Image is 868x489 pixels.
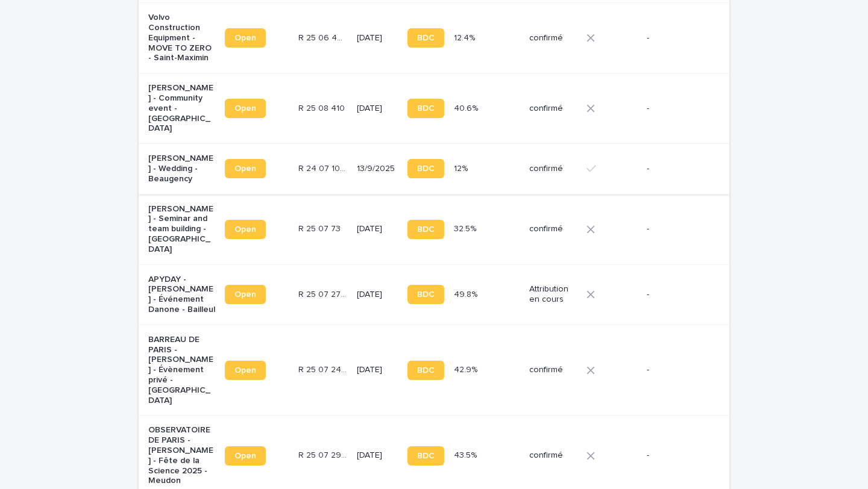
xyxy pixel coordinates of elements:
[529,284,577,305] p: Attribution en cours
[225,361,266,380] a: Open
[417,452,435,460] span: BDC
[234,225,256,234] span: Open
[357,365,398,375] p: [DATE]
[234,366,256,375] span: Open
[529,450,577,461] p: confirmé
[298,448,349,461] p: R 25 07 2988
[407,361,444,380] a: BDC
[529,104,577,114] p: confirmé
[298,363,349,375] p: R 25 07 2480
[454,448,479,461] p: 43.5%
[407,446,444,466] a: BDC
[529,365,577,375] p: confirmé
[454,363,480,375] p: 42.9%
[225,220,266,239] a: Open
[148,83,215,134] p: [PERSON_NAME] - Community event - [GEOGRAPHIC_DATA]
[139,73,729,144] tr: [PERSON_NAME] - Community event - [GEOGRAPHIC_DATA]OpenR 25 08 410R 25 08 410 [DATE]BDC40.6%40.6%...
[148,335,215,406] p: BARREAU DE PARIS - [PERSON_NAME] - Évènement privé - [GEOGRAPHIC_DATA]
[298,101,347,114] p: R 25 08 410
[148,425,215,486] p: OBSERVATOIRE DE PARIS - [PERSON_NAME] - Fête de la Science 2025 - Meudon
[225,446,266,466] a: Open
[139,264,729,325] tr: APYDAY - [PERSON_NAME] - Événement Danone - BailleulOpenR 25 07 2704R 25 07 2704 [DATE]BDC49.8%49...
[647,33,710,43] p: -
[647,365,710,375] p: -
[234,290,256,299] span: Open
[298,161,349,174] p: R 24 07 1026
[148,275,215,315] p: APYDAY - [PERSON_NAME] - Événement Danone - Bailleul
[298,287,349,300] p: R 25 07 2704
[529,164,577,174] p: confirmé
[225,285,266,304] a: Open
[647,450,710,461] p: -
[139,325,729,416] tr: BARREAU DE PARIS - [PERSON_NAME] - Évènement privé - [GEOGRAPHIC_DATA]OpenR 25 07 2480R 25 07 248...
[407,28,444,48] a: BDC
[357,290,398,300] p: [DATE]
[407,220,444,239] a: BDC
[357,104,398,114] p: [DATE]
[234,164,256,173] span: Open
[454,161,470,174] p: 12%
[417,104,435,113] span: BDC
[647,104,710,114] p: -
[139,3,729,73] tr: Volvo Construction Equipment - MOVE TO ZERO - Saint-MaximinOpenR 25 06 4267R 25 06 4267 [DATE]BDC...
[148,13,215,63] p: Volvo Construction Equipment - MOVE TO ZERO - Saint-Maximin
[357,224,398,234] p: [DATE]
[234,452,256,460] span: Open
[225,28,266,48] a: Open
[234,104,256,113] span: Open
[148,204,215,255] p: [PERSON_NAME] - Seminar and team building - [GEOGRAPHIC_DATA]
[225,99,266,118] a: Open
[417,164,435,173] span: BDC
[417,290,435,299] span: BDC
[357,450,398,461] p: [DATE]
[454,222,479,234] p: 32.5%
[454,287,480,300] p: 49.8%
[357,164,398,174] p: 13/9/2025
[647,290,710,300] p: -
[407,159,444,178] a: BDC
[417,225,435,234] span: BDC
[298,222,343,234] p: R 25 07 73
[298,31,349,43] p: R 25 06 4267
[647,224,710,234] p: -
[454,101,480,114] p: 40.6%
[529,33,577,43] p: confirmé
[454,31,477,43] p: 12.4%
[139,144,729,194] tr: [PERSON_NAME] - Wedding - BeaugencyOpenR 24 07 1026R 24 07 1026 13/9/2025BDC12%12% confirmé-
[407,285,444,304] a: BDC
[357,33,398,43] p: [DATE]
[148,154,215,184] p: [PERSON_NAME] - Wedding - Beaugency
[417,366,435,375] span: BDC
[139,194,729,264] tr: [PERSON_NAME] - Seminar and team building - [GEOGRAPHIC_DATA]OpenR 25 07 73R 25 07 73 [DATE]BDC32...
[417,34,435,42] span: BDC
[407,99,444,118] a: BDC
[647,164,710,174] p: -
[234,34,256,42] span: Open
[529,224,577,234] p: confirmé
[225,159,266,178] a: Open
